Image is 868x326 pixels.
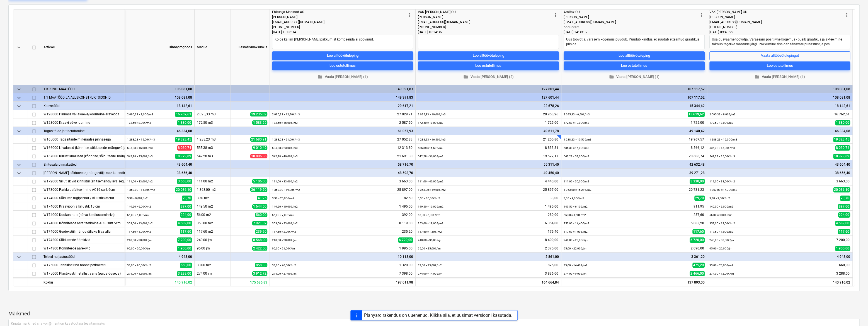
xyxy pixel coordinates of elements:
[542,137,559,142] span: 21 255,80
[272,180,298,183] small: 111,00 × 33,00€ / m2
[418,247,441,250] small: 95,00 × 25,00€ / jm
[399,179,413,184] span: 3 663,00
[16,44,22,51] span: keyboard_arrow_down
[327,53,358,59] div: Loo alltöövõtuleping
[250,137,267,142] span: 21 680,91
[272,253,413,261] div: 10 118,00
[270,278,416,286] div: 197 011,98
[542,187,559,192] span: 25 897,00
[255,213,267,217] span: 560,00
[195,118,231,127] div: 172,50 m3
[398,237,413,243] span: 6 720,00
[418,155,443,158] small: 542,28 × 36,00€ / m3
[564,138,591,141] small: 1 288,23 × 15,50€ / m3
[272,138,300,141] small: 1 288,23 × 21,00€ / m3
[43,118,122,127] div: W128000 Kraavi süvendamine
[397,146,413,150] span: 12 313,80
[177,179,192,184] span: 3 663,00
[182,196,192,201] span: 29,70
[180,212,192,218] span: 224,00
[250,187,267,192] span: 36 119,50
[418,51,559,60] button: Loo alltöövõtuleping
[473,53,504,59] div: Loo alltöövõtuleping
[127,213,149,216] small: 56,00 × 4,00€ / m2
[272,51,413,60] button: Loo alltöövõtuleping
[272,127,413,135] div: 61 057,93
[418,9,552,15] div: V&K [PERSON_NAME] OÜ
[418,253,559,261] div: 5 861,00
[180,204,192,209] span: 897,00
[619,53,650,59] div: Loo alltöövõtuleping
[127,247,150,250] small: 95,00 × 20,00€ / jm
[544,146,559,150] span: 8 833,81
[127,197,148,200] small: 3,30 × 9,00€ / m2
[475,63,501,69] div: Loo ostutellimus
[43,236,122,244] div: W174200 Sõiduteede äärekivid
[418,197,440,200] small: 3,30 × 10,00€ / m2
[564,213,586,216] small: 56,00 × 4,60€ / m2
[43,85,122,93] div: 1 KRUNDI MAATÖÖD
[709,102,850,110] div: 18 142,61
[833,137,850,142] span: 19 323,45
[561,278,707,286] div: 137 893,00
[16,103,22,110] span: keyboard_arrow_down
[709,25,843,30] div: [PHONE_NUMBER]
[564,113,590,116] small: 2 095,33 × 6,50€ / m3
[272,113,300,116] small: 2 095,33 × 12,90€ / m3
[180,229,192,234] span: 117,60
[463,74,468,79] span: folder
[252,146,267,150] span: 9 010,49
[43,135,122,143] div: W165000 Tagasitäide mineraalse pinnasega
[43,211,122,219] div: W174000 Kookosmatt (nõlva kindlustamiseks)
[43,169,122,177] div: Kõnni- ja sõiduteede, mänguväljakute katendid
[272,25,406,30] div: [PHONE_NUMBER]
[43,160,122,168] div: Ehitusala pinnakatted
[127,160,192,169] div: 43 604,40
[690,246,705,251] span: 2 090,00
[43,152,122,160] div: W167000 Killustikualused (kõnnitee, sõiduteede, mänguväljakute alla)
[418,15,552,20] div: [PERSON_NAME]
[252,120,267,125] span: 1 583,55
[195,269,231,278] div: 274,00 jm
[698,12,705,18] span: more_vert
[272,61,413,70] button: Loo ostutellimus
[127,169,192,177] div: 38 656,40
[41,9,125,85] div: Artikkel
[709,197,730,200] small: 3,30 × 9,00€ / m2
[272,197,294,200] small: 3,30 × 25,00€ / m2
[406,12,413,18] span: more_vert
[564,230,588,233] small: 117,60 × 1,00€ / m2
[709,213,732,216] small: 56,00 × 4,00€ / m2
[255,229,267,234] span: 239,90
[690,120,705,125] span: 1 725,00
[544,221,559,226] span: 6 354,00
[127,127,192,135] div: 46 334,08
[418,93,559,102] div: 127 601,44
[127,239,152,242] small: 240,00 × 30,00€ / jm
[272,188,300,191] small: 1 363,00 × 19,00€ / m2
[399,246,413,251] span: 1 995,00
[564,160,705,169] div: 42 632,48
[835,221,850,226] span: 4 589,00
[16,86,22,93] span: keyboard_arrow_down
[564,222,589,225] small: 353,00 × 14,40€ / m2
[694,196,705,201] span: 29,70
[418,213,440,216] small: 56,00 × 5,00€ / m2
[833,187,850,192] span: 20 036,10
[43,127,122,135] div: Tagasitäide ja tihendamine
[688,137,705,142] span: 19 967,57
[195,194,231,202] div: 3,30 m2
[709,51,850,60] button: Vaata alltöövõtulepingut
[231,278,270,286] div: 175 686,83
[564,15,698,20] div: [PERSON_NAME]
[252,221,267,225] span: 7 921,32
[564,85,705,93] div: 107 117,52
[175,187,192,192] span: 20 036,10
[177,221,192,226] span: 4 589,00
[564,197,584,200] small: 3,30 × 9,00€ / m2
[564,35,705,49] textarea: Uus töövõtja, varasem kogemus puudub. Puudub kindlus, et suudab etteantud graafikus püsida.
[397,112,413,117] span: 27 029,71
[399,204,413,209] span: 1 495,00
[41,278,125,286] div: Kokku
[688,112,705,117] span: 13 619,62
